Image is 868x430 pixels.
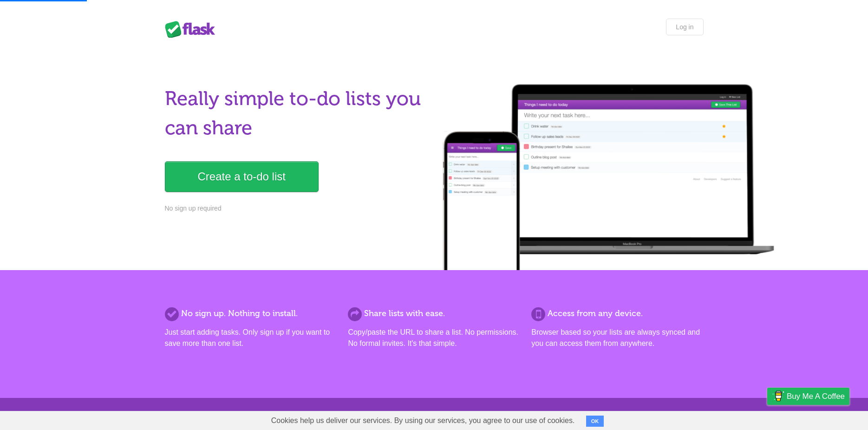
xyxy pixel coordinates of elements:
[165,327,337,349] p: Just start adding tasks. Only sign up if you want to save more than one list.
[165,21,221,38] div: Flask Lists
[666,19,703,35] a: Log in
[348,307,520,320] h2: Share lists with ease.
[586,416,604,427] button: OK
[348,327,520,349] p: Copy/paste the URL to share a list. No permissions. No formal invites. It's that simple.
[772,388,784,404] img: Buy me a coffee
[262,411,584,430] span: Cookies help us deliver our services. By using our services, you agree to our use of cookies.
[787,388,845,404] span: Buy me a coffee
[767,388,849,405] a: Buy me a coffee
[531,327,703,349] p: Browser based so your lists are always synced and you can access them from anywhere.
[165,84,429,143] h1: Really simple to-do lists you can share
[165,161,319,192] a: Create a to-do list
[531,307,703,320] h2: Access from any device.
[165,204,429,213] p: No sign up required
[165,307,337,320] h2: No sign up. Nothing to install.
